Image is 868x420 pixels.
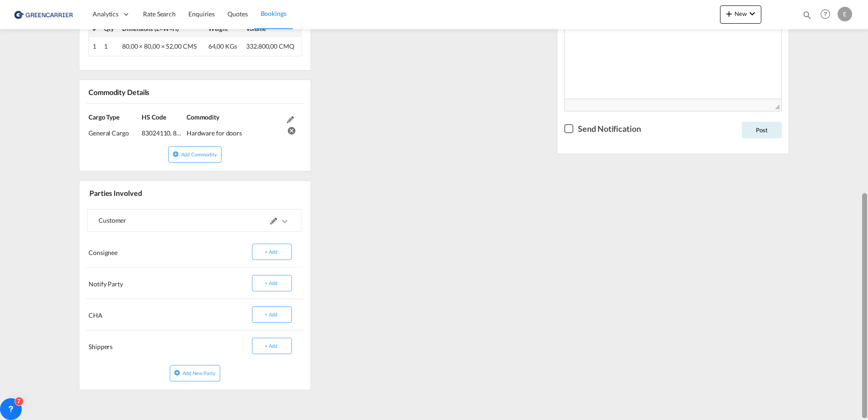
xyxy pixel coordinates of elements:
div: Shippers [86,339,193,354]
md-icon: icon-magnify [802,10,812,20]
button: + Add [252,275,292,291]
md-checkbox: Checkbox No Ink [564,123,641,135]
button: + Add [252,306,292,323]
button: + Add [252,338,292,354]
div: CHA [86,307,193,322]
span: Quotes [227,10,247,18]
span: Rate Search [143,10,176,18]
iframe: Editor, editor2 [565,8,781,99]
button: icon-plus 400-fgNewicon-chevron-down [720,5,761,24]
span: Help [818,6,833,22]
span: 64,00 KGs [208,42,237,50]
md-icon: Edit [287,116,294,123]
button: icon-plus-circleAdd Commodity [168,146,221,163]
div: Parties Involved [87,185,193,200]
div: Notify Party [86,276,193,291]
div: Send Notification [578,123,641,135]
span: HS Code [142,113,166,121]
md-icon: icon-plus 400-fg [724,8,735,19]
md-icon: icon-cancel [287,125,294,132]
button: + Add [252,244,292,260]
md-icon: icon-plus-circle [174,370,180,376]
div: Commodity Details [86,84,193,100]
div: icon-magnify [802,10,812,24]
span: Commodity [187,113,219,121]
span: Enquiries [188,10,215,18]
span: Customer [99,216,126,224]
span: New [724,10,758,17]
span: Add New Party [182,370,216,376]
button: icon-plus-circleAdd New Party [170,365,220,381]
div: General Cargo [89,122,142,138]
md-icon: icons/ic_keyboard_arrow_right_black_24px.svg [279,216,290,227]
span: Add Commodity [181,151,217,157]
td: 1 [100,37,118,56]
span: 332.800,00 CMQ [246,42,294,50]
div: Help [818,6,838,23]
span: Resize [775,105,779,109]
span: Bookings [261,10,286,17]
div: E [838,7,852,21]
td: 1 [89,37,101,56]
md-icon: icon-plus-circle [173,151,179,157]
md-icon: icon-chevron-down [747,8,758,19]
span: 80,00 × 80,00 × 52,00 CMS [122,42,197,50]
div: Hardware for doors [187,122,282,138]
button: Post [742,122,782,138]
div: 83024110, 85369095, 85444290 [142,122,184,138]
div: Consignee [86,245,193,260]
span: Cargo Type [89,113,119,121]
span: Analytics [93,10,118,19]
img: 1378a7308afe11ef83610d9e779c6b34.png [14,4,75,25]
